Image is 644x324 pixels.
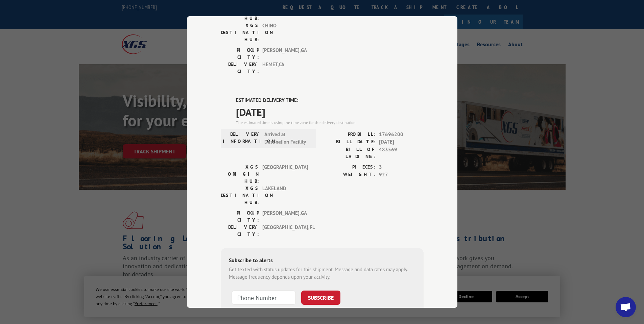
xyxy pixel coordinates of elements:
label: DELIVERY INFORMATION: [223,131,261,146]
span: Arrived at Destination Facility [264,131,310,146]
button: SUBSCRIBE [301,291,340,305]
div: The estimated time is using the time zone for the delivery destination. [236,120,424,126]
span: LAKELAND [262,185,308,206]
span: [DATE] [236,104,424,120]
span: [GEOGRAPHIC_DATA] , FL [262,224,308,238]
label: XGS DESTINATION HUB: [221,22,259,43]
label: PROBILL: [322,131,376,139]
span: [PERSON_NAME] , GA [262,209,308,224]
label: PICKUP CITY: [221,47,259,61]
div: Subscribe to alerts [229,256,415,266]
span: [PERSON_NAME] , GA [262,47,308,61]
label: DELIVERY CITY: [221,61,259,75]
label: PICKUP CITY: [221,209,259,224]
span: CHINO [262,22,308,43]
span: 483569 [379,146,424,160]
label: DELIVERY CITY: [221,224,259,238]
label: XGS DESTINATION HUB: [221,185,259,206]
label: PIECES: [322,164,376,171]
span: [GEOGRAPHIC_DATA] [262,164,308,185]
label: WEIGHT: [322,171,376,179]
div: Get texted with status updates for this shipment. Message and data rates may apply. Message frequ... [229,266,415,281]
span: [DATE] [379,138,424,146]
span: 17696200 [379,131,424,139]
div: Open chat [616,297,636,317]
span: 927 [379,171,424,179]
span: 3 [379,164,424,171]
span: 436 [379,8,424,16]
label: BILL DATE: [322,138,376,146]
label: ESTIMATED DELIVERY TIME: [236,97,424,104]
input: Phone Number [232,291,296,305]
label: WEIGHT: [322,8,376,16]
label: BILL OF LADING: [322,146,376,160]
label: XGS ORIGIN HUB: [221,164,259,185]
span: HEMET , CA [262,61,308,75]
